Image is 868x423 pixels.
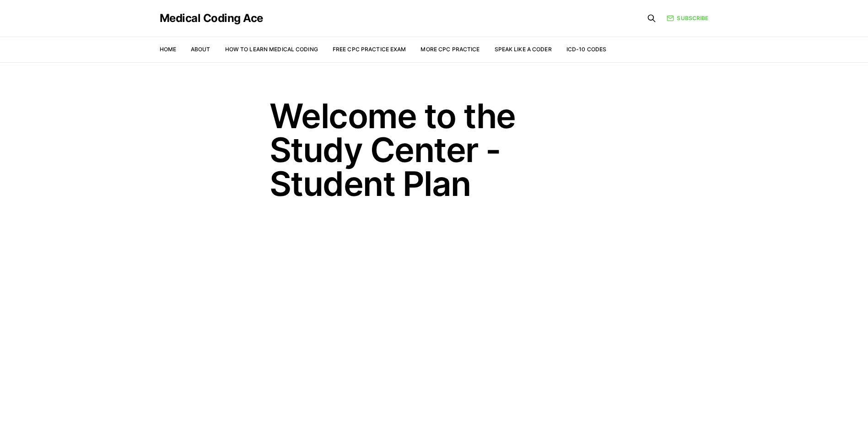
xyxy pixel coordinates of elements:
a: Medical Coding Ace [160,13,263,24]
a: ICD-10 Codes [566,46,606,53]
a: More CPC Practice [421,46,480,53]
a: Subscribe [667,14,708,22]
a: About [191,46,210,53]
a: How to Learn Medical Coding [225,46,318,53]
a: Free CPC Practice Exam [333,46,406,53]
h1: Welcome to the Study Center - Student Plan [270,99,599,201]
a: Speak Like a Coder [495,46,552,53]
a: Home [160,46,176,53]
